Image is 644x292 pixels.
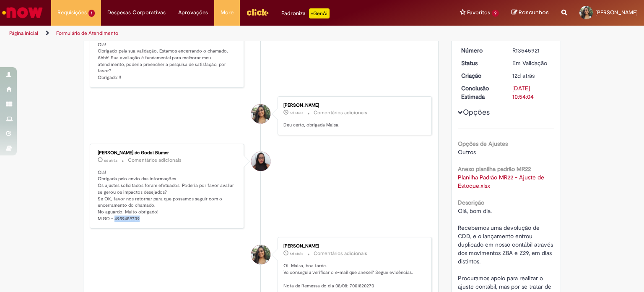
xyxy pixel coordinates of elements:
div: [PERSON_NAME] [283,103,423,108]
time: 24/09/2025 15:07:06 [104,158,117,163]
dt: Status [455,59,506,67]
a: Rascunhos [512,9,549,17]
p: Olá! Obrigada pelo envio das informações. Os ajustes solicitados foram efetuados. Poderia por fav... [98,169,237,222]
dt: Conclusão Estimada [455,84,506,101]
b: Anexo planilha padrão MR22 [458,165,531,173]
div: [PERSON_NAME] de Godoi Blumer [98,150,237,155]
small: Comentários adicionais [314,109,367,116]
span: 12d atrás [512,72,535,79]
span: [PERSON_NAME] [595,9,638,16]
b: Opções de Ajustes [458,140,508,147]
div: Francielle Fernanda Silva [251,104,270,124]
span: Favoritos [467,8,490,17]
a: Download de Planilha Padrão MR22 - Ajuste de Estoque.xlsx [458,174,546,189]
small: Comentários adicionais [128,157,182,164]
img: click_logo_yellow_360x200.png [246,6,269,18]
div: [PERSON_NAME] [283,244,423,249]
p: Deu certo, obrigada Maisa. [283,122,423,129]
p: Oi, Maisa, boa tarde. Vc conseguiu verificar o e-mail que anexei? Segue evidências. Nota de Remes... [283,263,423,289]
span: More [221,8,234,17]
small: Comentários adicionais [314,250,367,257]
time: 25/09/2025 09:32:49 [290,110,303,116]
span: Requisições [57,8,87,17]
p: Olá! Obrigado pela sua validação. Estamos encerrando o chamado. Ahhh! Sua avaliação é fundamental... [98,29,237,81]
b: Descrição [458,199,484,206]
span: Rascunhos [519,8,549,16]
ul: Trilhas de página [6,26,423,41]
span: Outros [458,148,476,156]
img: ServiceNow [1,4,44,21]
div: Francielle Fernanda Silva [251,245,270,264]
time: 24/09/2025 14:41:20 [290,251,303,256]
dt: Criação [455,71,506,80]
div: Padroniza [281,8,330,18]
span: 5d atrás [290,110,303,116]
span: Aprovações [178,8,208,17]
span: 6d atrás [104,158,117,163]
span: Despesas Corporativas [107,8,166,17]
span: 9 [492,10,499,17]
a: Formulário de Atendimento [56,30,118,37]
p: +GenAi [309,8,330,18]
div: 18/09/2025 09:22:16 [512,71,551,80]
div: Em Validação [512,59,551,67]
div: [DATE] 10:54:04 [512,84,551,101]
a: Página inicial [9,30,38,37]
span: 6d atrás [290,251,303,256]
div: Maisa Franco De Godoi Blumer [251,152,270,171]
span: 1 [88,10,95,17]
div: R13545921 [512,46,551,55]
dt: Número [455,46,506,55]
